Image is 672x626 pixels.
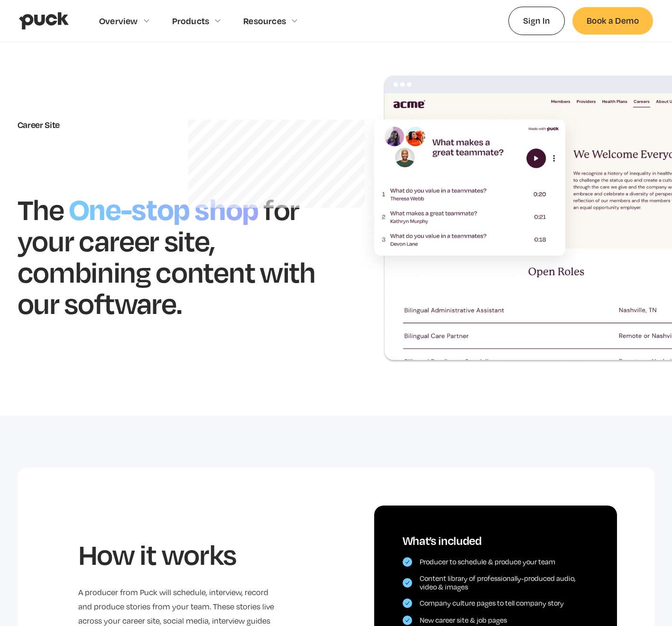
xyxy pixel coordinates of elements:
[172,16,210,26] div: Products
[18,191,64,227] h1: The
[78,537,276,571] h2: How it works
[243,16,286,26] div: Resources
[405,581,409,585] img: Checkmark icon
[99,16,138,26] div: Overview
[64,187,264,228] h1: One-stop shop
[405,560,409,564] img: Checkmark icon
[405,618,409,622] img: Checkmark icon
[18,191,315,320] h1: for your career site, combining content with our software.
[405,601,409,605] img: Checkmark icon
[403,534,589,548] div: What’s included
[420,616,507,625] div: New career site & job pages
[508,7,565,35] a: Sign In
[18,120,317,130] div: Career Site
[572,7,653,34] a: Book a Demo
[420,574,589,591] div: Content library of professionally-produced audio, video & images
[420,558,555,566] div: Producer to schedule & produce your team
[420,599,564,608] div: Company culture pages to tell company story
